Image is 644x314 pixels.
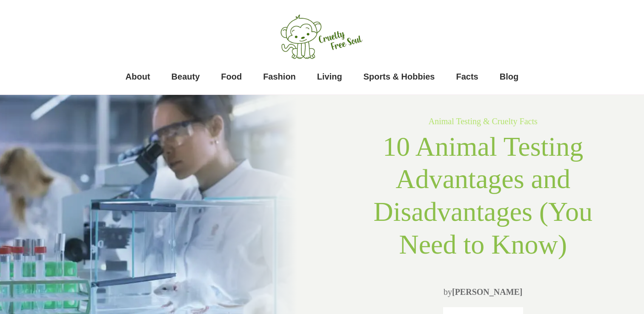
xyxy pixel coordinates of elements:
span: 10 Animal Testing Advantages and Disadvantages (You Need to Know) [374,131,592,260]
p: by [361,283,606,300]
a: Animal Testing & Cruelty Facts [429,117,538,126]
a: Sports & Hobbies [364,68,435,85]
a: Beauty [172,68,200,85]
a: Fashion [263,68,296,85]
a: Blog [500,68,518,85]
a: Living [317,68,342,85]
a: [PERSON_NAME] [452,287,523,297]
a: Food [221,68,242,85]
a: About [126,68,150,85]
a: Facts [456,68,478,85]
